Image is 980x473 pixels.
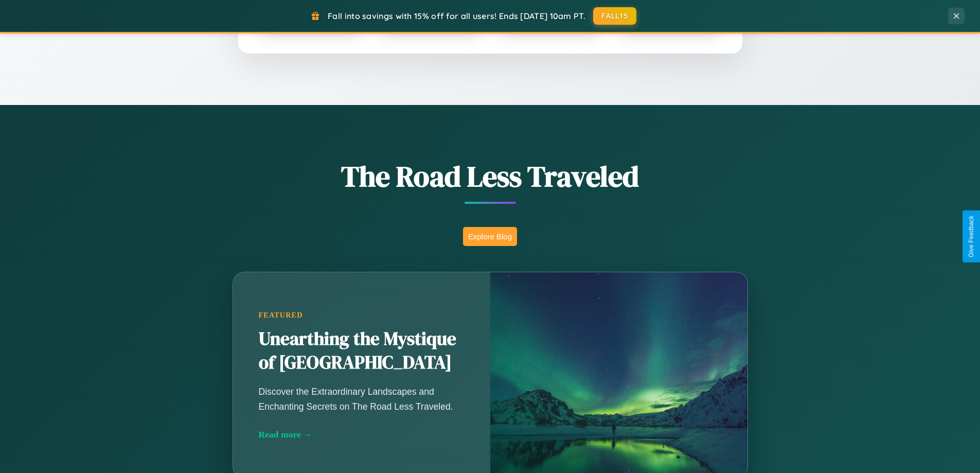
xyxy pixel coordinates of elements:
span: Fall into savings with 15% off for all users! Ends [DATE] 10am PT. [328,11,585,21]
button: Explore Blog [463,227,517,246]
h2: Unearthing the Mystique of [GEOGRAPHIC_DATA] [259,327,465,375]
div: Read more → [259,429,465,440]
div: Give Feedback [968,216,975,257]
h1: The Road Less Traveled [182,156,799,196]
div: Featured [259,311,465,320]
p: Discover the Extraordinary Landscapes and Enchanting Secrets on The Road Less Traveled. [259,384,465,413]
button: FALL15 [593,7,636,25]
